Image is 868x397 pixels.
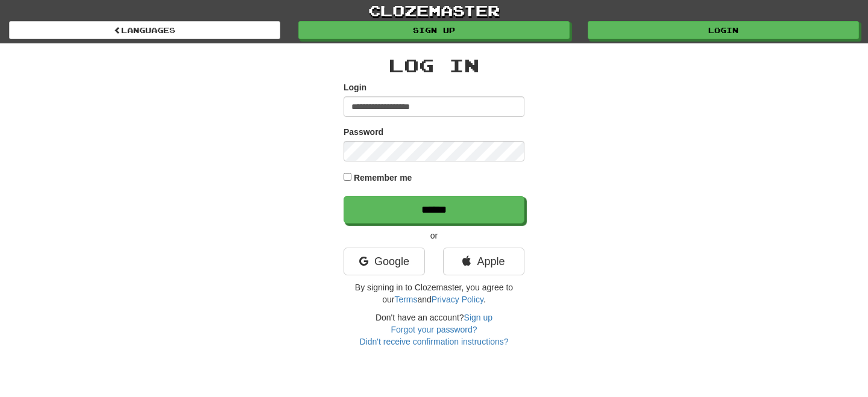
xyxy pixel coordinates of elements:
a: Privacy Policy [432,295,483,304]
label: Password [344,126,383,138]
h2: Log In [344,55,524,75]
div: Don't have an account? [344,311,524,348]
a: Google [344,248,425,275]
a: Sign up [464,313,492,322]
a: Didn't receive confirmation instructions? [359,337,508,346]
a: Languages [9,21,280,39]
a: Login [588,21,859,39]
label: Remember me [354,172,412,184]
a: Forgot your password? [391,325,477,334]
label: Login [344,81,366,93]
p: By signing in to Clozemaster, you agree to our and . [344,281,524,305]
p: or [344,230,524,242]
a: Terms [394,295,417,304]
a: Sign up [298,21,570,39]
a: Apple [443,248,524,275]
